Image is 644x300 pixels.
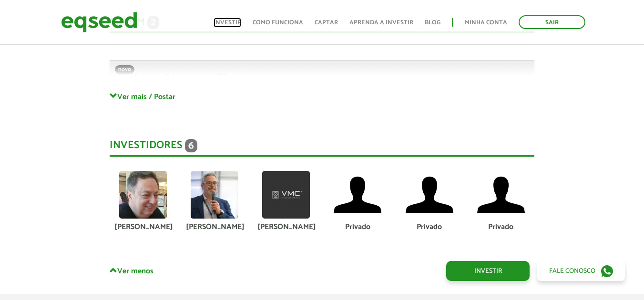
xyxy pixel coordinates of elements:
[110,266,534,275] a: Ver menos
[110,139,534,157] div: Investidores
[406,171,453,219] img: default-user.png
[214,20,241,26] a: Investir
[186,223,243,231] div: [PERSON_NAME]
[349,20,413,26] a: Aprenda a investir
[329,223,386,231] div: Privado
[477,171,525,219] img: default-user.png
[334,171,381,219] img: default-user.png
[425,20,440,26] a: Blog
[446,261,530,281] a: Investir
[114,223,172,231] div: [PERSON_NAME]
[185,139,197,152] span: 6
[253,20,303,26] a: Como funciona
[401,223,458,231] div: Privado
[119,171,167,219] img: picture-112624-1716663541.png
[472,223,530,231] div: Privado
[257,223,315,231] div: [PERSON_NAME]
[110,92,534,101] a: Ver mais / Postar
[61,10,137,35] img: EqSeed
[537,261,625,281] a: Fale conosco
[191,171,238,219] img: picture-112313-1743624016.jpg
[465,20,507,26] a: Minha conta
[519,15,585,29] a: Sair
[262,171,310,219] img: picture-100036-1732821753.png
[315,20,338,26] a: Captar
